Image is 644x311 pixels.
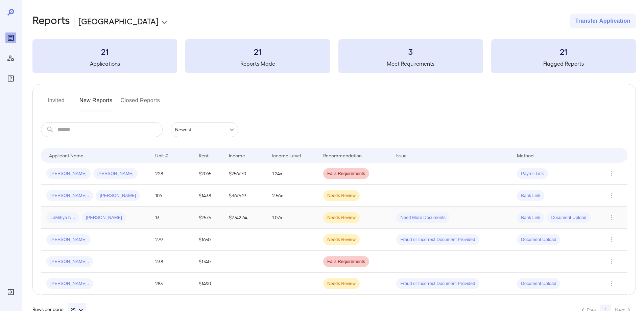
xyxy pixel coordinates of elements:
[5,287,16,297] div: Log Out
[229,151,245,159] div: Income
[491,46,636,57] h3: 21
[32,60,177,68] h5: Applications
[5,73,16,84] div: FAQ
[193,273,223,295] td: $1490
[46,193,93,199] span: [PERSON_NAME]..
[267,273,318,295] td: -
[171,122,238,137] div: Newest
[517,281,560,287] span: Document Upload
[193,207,223,229] td: $2575
[193,229,223,251] td: $1650
[32,46,177,57] h3: 21
[517,215,544,221] span: Bank Link
[82,215,126,221] span: [PERSON_NAME]
[5,32,16,43] div: Reports
[150,163,193,185] td: 228
[185,60,330,68] h5: Reports Made
[517,237,560,243] span: Document Upload
[606,168,617,179] button: Row Actions
[606,234,617,245] button: Row Actions
[121,95,160,111] button: Closed Reports
[223,185,267,207] td: $3675.19
[150,251,193,273] td: 238
[396,215,450,221] span: Need More Documents
[185,46,330,57] h3: 21
[78,16,159,26] p: [GEOGRAPHIC_DATA]
[49,151,84,159] div: Applicant Name
[517,151,533,159] div: Method
[46,237,91,243] span: [PERSON_NAME]
[323,151,362,159] div: Recommendation
[41,95,71,111] button: Invited
[272,151,301,159] div: Income Level
[323,171,369,177] span: Fails Requirements
[606,212,617,223] button: Row Actions
[396,281,479,287] span: Fraud or Incorrect Document Provided
[155,151,168,159] div: Unit #
[267,163,318,185] td: 1.24x
[199,151,210,159] div: Rent
[547,215,590,221] span: Document Upload
[193,163,223,185] td: $2065
[5,53,16,64] div: Manage Users
[323,193,360,199] span: Needs Review
[267,185,318,207] td: 2.56x
[396,237,479,243] span: Fraud or Incorrect Document Provided
[79,95,113,111] button: New Reports
[46,215,79,221] span: LaMihya N...
[606,278,617,289] button: Row Actions
[517,193,544,199] span: Bank Link
[96,193,140,199] span: [PERSON_NAME]
[150,229,193,251] td: 279
[150,185,193,207] td: 106
[32,14,70,28] h2: Reports
[223,207,267,229] td: $2742.64
[193,185,223,207] td: $1438
[223,163,267,185] td: $2567.70
[323,259,369,265] span: Fails Requirements
[606,256,617,267] button: Row Actions
[193,251,223,273] td: $1740
[150,273,193,295] td: 283
[338,46,483,57] h3: 3
[267,207,318,229] td: 1.07x
[46,281,93,287] span: [PERSON_NAME]..
[32,39,636,73] summary: 21Applications21Reports Made3Meet Requirements21Flagged Reports
[267,229,318,251] td: -
[396,151,407,159] div: Issue
[323,237,360,243] span: Needs Review
[570,14,636,28] button: Transfer Application
[46,259,93,265] span: [PERSON_NAME]..
[267,251,318,273] td: -
[150,207,193,229] td: 13
[46,171,91,177] span: [PERSON_NAME]
[323,215,360,221] span: Needs Review
[338,60,483,68] h5: Meet Requirements
[323,281,360,287] span: Needs Review
[517,171,548,177] span: Payroll Link
[93,171,138,177] span: [PERSON_NAME]
[606,190,617,201] button: Row Actions
[491,60,636,68] h5: Flagged Reports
